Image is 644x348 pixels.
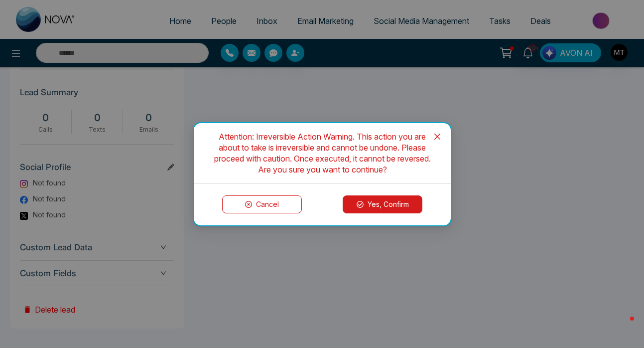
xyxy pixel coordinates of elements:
button: Yes, Confirm [343,195,422,213]
span: close [433,133,441,141]
button: Close [424,123,451,150]
button: Cancel [222,195,302,213]
div: Attention: Irreversible Action Warning. This action you are about to take is irreversible and can... [206,131,439,175]
iframe: Intercom live chat [610,314,634,338]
